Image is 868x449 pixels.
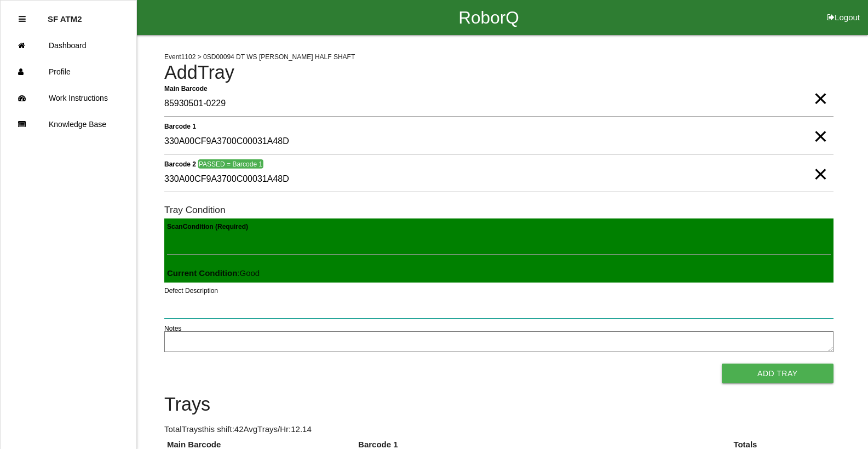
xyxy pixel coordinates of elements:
span: Event 1102 > 0SD00094 DT WS [PERSON_NAME] HALF SHAFT [164,53,355,61]
b: Barcode 1 [164,122,196,130]
input: Required [164,91,833,117]
span: Clear Input [813,114,827,136]
b: Current Condition [167,268,237,278]
label: Notes [164,324,181,333]
label: Defect Description [164,286,218,296]
b: Scan Condition (Required) [167,223,248,231]
a: Profile [1,59,136,85]
h4: Add Tray [164,62,833,83]
span: Clear Input [813,77,827,99]
h6: Tray Condition [164,205,833,215]
b: Main Barcode [164,84,208,92]
h4: Trays [164,394,833,415]
span: : Good [167,268,260,278]
span: Clear Input [813,152,827,174]
span: PASSED = Barcode 1 [198,159,263,169]
a: Dashboard [1,32,136,59]
div: Close [19,6,26,32]
b: Barcode 2 [164,160,196,168]
a: Work Instructions [1,85,136,111]
a: Knowledge Base [1,111,136,137]
p: Total Trays this shift: 42 Avg Trays /Hr: 12.14 [164,423,833,436]
p: SF ATM2 [48,6,82,24]
button: Add Tray [722,364,833,383]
